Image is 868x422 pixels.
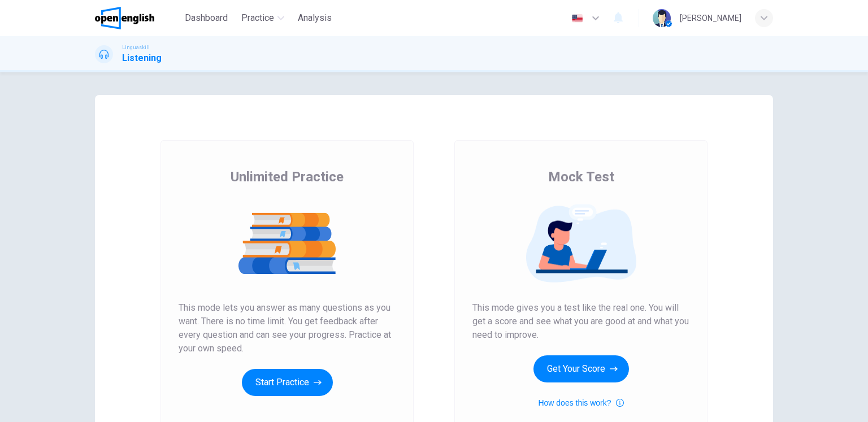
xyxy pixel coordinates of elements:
[95,7,154,29] img: OpenEnglish logo
[185,11,228,25] span: Dashboard
[538,396,623,410] button: How does this work?
[298,11,332,25] span: Analysis
[237,8,289,28] button: Practice
[680,11,741,25] div: [PERSON_NAME]
[231,168,344,186] span: Unlimited Practice
[653,9,671,27] img: Profile picture
[122,43,150,51] span: Linguaskill
[241,11,274,25] span: Practice
[293,8,336,28] button: Analysis
[242,369,333,396] button: Start Practice
[548,168,614,186] span: Mock Test
[533,355,629,382] button: Get Your Score
[472,301,689,342] span: This mode gives you a test like the real one. You will get a score and see what you are good at a...
[95,7,180,29] a: OpenEnglish logo
[122,51,162,65] h1: Listening
[570,14,584,23] img: en
[179,301,396,355] span: This mode lets you answer as many questions as you want. There is no time limit. You get feedback...
[180,8,232,28] button: Dashboard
